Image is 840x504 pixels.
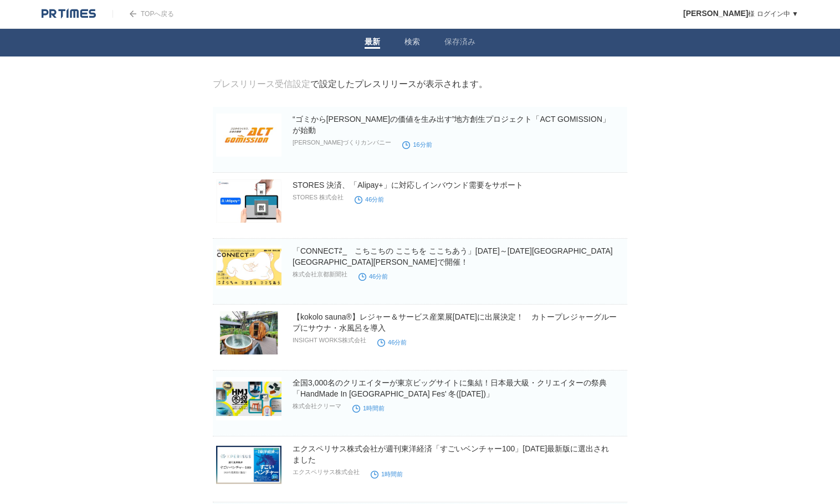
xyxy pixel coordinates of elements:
img: logo.png [42,8,96,19]
p: INSIGHT WORKS株式会社 [293,336,366,344]
img: 【kokolo sauna®】レジャー＆サービス産業展2025に出展決定！ カトープレジャーグループにサウナ・水風呂を導入 [216,311,281,354]
img: arrow.png [130,11,136,17]
time: 46分前 [358,273,388,280]
img: エクスペリサス株式会社が週刊東洋経済「すごいベンチャー100」2025年最新版に選出されました [216,443,281,486]
time: 46分前 [377,339,407,346]
p: 株式会社京都新聞社 [293,270,347,279]
img: 「CONNECT⇄_ こちこちの ここちを ここちあう」11月28日（金）～12月14日（日） 京都岡崎エリアで開催！ [216,245,281,289]
img: STORES 決済、「Alipay+」に対応しインバウンド需要をサポート [216,179,281,223]
div: で設定したプレスリリースが表示されます。 [213,79,488,90]
a: “ゴミから[PERSON_NAME]の価値を生み出す”地方創生プロジェクト「ACT GOMISSION」が始動 [293,115,610,135]
time: 16分前 [402,141,432,148]
p: STORES 株式会社 [293,193,344,202]
span: [PERSON_NAME] [683,9,748,18]
a: [PERSON_NAME]様 ログイン中 ▼ [683,10,798,18]
time: 1時間前 [371,471,403,477]
a: TOPへ戻る [112,10,174,18]
a: 保存済み [444,37,475,49]
p: エクスペリサス株式会社 [293,468,360,476]
p: [PERSON_NAME]づくりカンパニー [293,138,391,147]
img: 全国3,000名のクリエイターが東京ビッグサイトに集結！日本最大級・クリエイターの祭典「HandMade In Japan Fes' 冬(2026)」 [216,377,281,420]
a: 「CONNECT⇄_ こちこちの ここちを ここちあう」[DATE]～[DATE][GEOGRAPHIC_DATA] [GEOGRAPHIC_DATA][PERSON_NAME]で開催！ [293,246,621,266]
a: 全国3,000名のクリエイターが東京ビッグサイトに集結！日本最大級・クリエイターの祭典「HandMade In [GEOGRAPHIC_DATA] Fes' 冬([DATE])」 [293,378,607,398]
a: 検索 [404,37,420,49]
img: “ゴミから未来の価値を生み出す”地方創生プロジェクト「ACT GOMISSION」が始動 [216,114,281,157]
a: STORES 決済、「Alipay+」に対応しインバウンド需要をサポート [293,181,523,189]
p: 株式会社クリーマ [293,402,341,410]
time: 46分前 [355,196,384,203]
a: 【kokolo sauna®】レジャー＆サービス産業展[DATE]に出展決定！ カトープレジャーグループにサウナ・水風呂を導入 [293,312,617,332]
a: 最新 [365,37,380,49]
time: 1時間前 [352,405,385,412]
a: エクスペリサス株式会社が週刊東洋経済「すごいベンチャー100」[DATE]最新版に選出されました [293,444,609,464]
a: プレスリリース受信設定 [213,79,310,89]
